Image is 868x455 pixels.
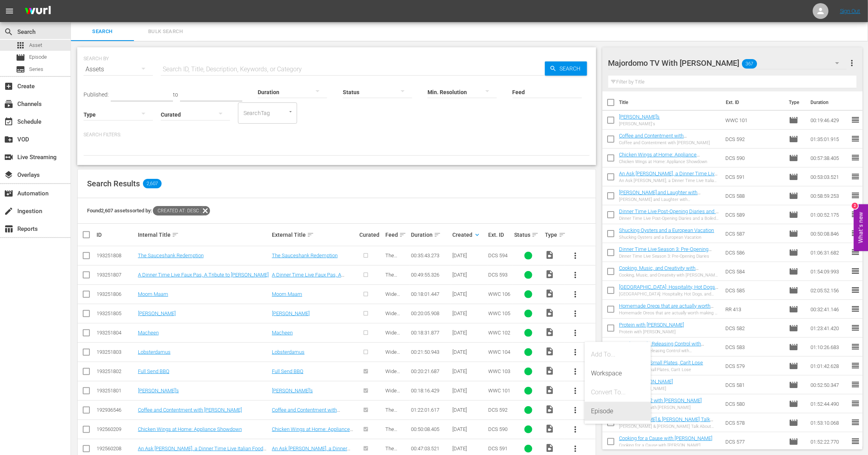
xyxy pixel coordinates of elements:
[619,197,719,202] div: [PERSON_NAME] and Laughter with [PERSON_NAME]
[619,171,718,182] a: An Ask [PERSON_NAME], a Dinner Time Live Italian Food Revelation
[571,444,580,453] span: more_vert
[489,388,511,394] span: WWC 101
[566,381,585,400] button: more_vert
[452,272,486,278] div: [DATE]
[571,251,580,260] span: more_vert
[571,367,580,376] span: more_vert
[84,58,153,80] div: Assets
[571,309,580,318] span: more_vert
[571,405,580,415] span: more_vert
[807,375,851,394] td: 00:52:50.347
[411,407,450,413] div: 01:22:01.617
[4,170,13,180] span: Overlays
[851,436,860,446] span: reorder
[272,310,310,316] a: [PERSON_NAME]
[789,305,798,314] span: Episode
[97,232,136,238] div: ID
[851,228,860,238] span: reorder
[571,347,580,357] span: more_vert
[97,368,136,374] div: 193251802
[807,111,851,130] td: 00:19:46.429
[359,232,383,238] div: Curated
[97,407,136,413] div: 192936546
[619,405,702,410] div: Seed Oils, Pt. 2 with [PERSON_NAME]
[411,388,450,394] div: 00:18:16.429
[619,265,705,277] a: Cooking, Music, and Creativity with [PERSON_NAME] and [PERSON_NAME]
[619,227,714,233] a: Shucking Oysters and a European Vacation
[29,53,47,61] span: Episode
[16,53,25,62] span: movie
[789,437,798,446] span: Episode
[385,330,404,347] span: Wide World of Cooking
[138,291,168,297] a: Moom Maam
[4,189,13,198] span: Automation
[722,205,786,224] td: DCS 589
[307,231,314,238] span: sort
[851,266,860,276] span: reorder
[452,291,486,297] div: [DATE]
[851,172,860,181] span: reorder
[851,418,860,427] span: reorder
[4,82,13,91] span: Create
[385,253,408,276] span: The [PERSON_NAME] Show
[789,286,798,295] span: Episode
[722,167,786,186] td: DCS 591
[789,248,798,257] span: Episode
[489,407,508,413] span: DCS 592
[97,349,136,355] div: 193251803
[272,253,338,258] a: The Sauceshank Redemption
[619,443,713,448] div: Cooking for a Cause with [PERSON_NAME]
[851,191,860,200] span: reorder
[138,253,204,258] a: The Sauceshank Redemption
[272,272,344,284] a: A Dinner Time Live Faux Pas, A Tribute to [PERSON_NAME]
[545,385,555,395] span: Video
[385,349,404,367] span: Wide World of Cooking
[571,270,580,280] span: more_vert
[545,443,555,453] span: Video
[138,330,159,336] a: Macheen
[619,360,703,366] a: London Eyes, Small Plates, Can't Lose
[807,300,851,319] td: 00:32:41.146
[97,253,136,258] div: 193251808
[153,206,201,215] span: Created At: desc
[619,133,687,145] a: Coffee and Contentment with [PERSON_NAME]
[789,399,798,409] span: Episode
[619,208,719,220] a: Dinner Time Live Post-Opening Diaries and a Boiled Chicken
[532,231,539,238] span: sort
[411,253,450,258] div: 00:35:43.273
[566,304,585,323] button: more_vert
[851,399,860,408] span: reorder
[138,349,171,355] a: Lobsterdamus
[385,230,409,240] div: Feed
[545,289,555,298] span: Video
[489,446,508,451] span: DCS 591
[19,2,57,20] img: ans4CAIJ8jUAAAAAAAAAAAAAAAAAAAAAAAAgQb4GAAAAAAAAAAAAAAAAAAAAAAAAJMjXAAAAAAAAAAAAAAAAAAAAAAAAgAT5G...
[272,291,302,297] a: Moom Maam
[619,303,714,315] a: Homemade Oreos that are actually worth making at home
[789,153,798,163] span: Episode
[545,61,587,76] button: Search
[619,254,719,259] div: Dinner Time Live Season 3: Pre-Opening Diaries
[385,310,404,328] span: Wide World of Cooking
[722,224,786,243] td: DCS 587
[138,272,269,278] a: A Dinner Time Live Faux Pas, A Tribute to [PERSON_NAME]
[138,426,242,432] a: Chicken Wings at Home: Appliance Showdown
[566,343,585,362] button: more_vert
[84,132,590,138] p: Search Filters:
[97,446,136,451] div: 192560208
[557,61,587,76] span: Search
[4,135,13,144] span: VOD
[619,114,660,120] a: [PERSON_NAME]'s
[619,322,684,328] a: Protein with [PERSON_NAME]
[272,407,340,419] a: Coffee and Contentment with [PERSON_NAME]
[138,388,179,394] a: [PERSON_NAME]'s
[76,27,129,36] span: Search
[385,368,404,386] span: Wide World of Cooking
[489,291,511,297] span: WWC 106
[545,366,555,375] span: Video
[545,405,555,414] span: Video
[489,368,511,374] span: WWC 103
[591,345,645,364] div: Add To...
[29,65,43,73] span: Series
[854,204,868,251] button: Open Feedback Widget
